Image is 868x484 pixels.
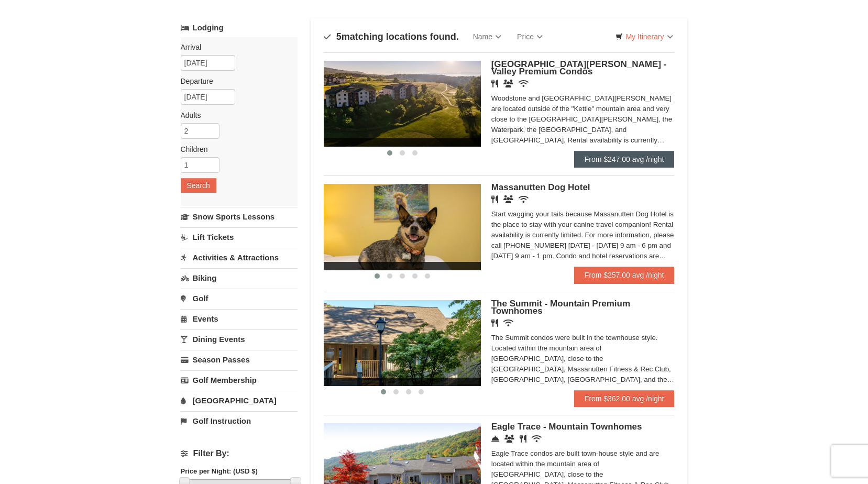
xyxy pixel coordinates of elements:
a: Golf Instruction [181,411,298,431]
div: The Summit condos were built in the townhouse style. Located within the mountain area of [GEOGRAP... [491,333,675,385]
div: Woodstone and [GEOGRAPHIC_DATA][PERSON_NAME] are located outside of the "Kettle" mountain area an... [491,93,675,146]
label: Arrival [181,42,290,52]
a: Events [181,309,298,328]
a: Golf [181,289,298,308]
a: From $247.00 avg /night [574,151,675,168]
i: Wireless Internet (free) [503,319,513,327]
a: Biking [181,268,298,288]
span: [GEOGRAPHIC_DATA][PERSON_NAME] - Valley Premium Condos [491,59,667,76]
span: Massanutten Dog Hotel [491,182,590,192]
h4: matching locations found. [324,31,459,42]
a: Name [465,26,509,47]
button: Search [181,178,216,193]
i: Concierge Desk [491,435,499,443]
a: Activities & Attractions [181,248,298,267]
i: Banquet Facilities [503,80,513,87]
label: Adults [181,110,290,120]
a: Season Passes [181,350,298,369]
a: Lodging [181,18,298,37]
h4: Filter By: [181,449,298,458]
strong: Price per Night: (USD $) [181,467,258,475]
span: Eagle Trace - Mountain Townhomes [491,422,642,432]
label: Departure [181,76,290,86]
i: Conference Facilities [504,435,514,443]
a: Golf Membership [181,370,298,390]
i: Restaurant [491,319,498,327]
a: Dining Events [181,329,298,349]
span: The Summit - Mountain Premium Townhomes [491,299,630,316]
label: Children [181,144,290,155]
div: Start wagging your tails because Massanutten Dog Hotel is the place to stay with your canine trav... [491,209,675,261]
i: Wireless Internet (free) [532,435,542,443]
span: 5 [336,31,342,42]
i: Restaurant [491,80,498,87]
i: Restaurant [520,435,526,443]
a: From $257.00 avg /night [574,267,675,283]
i: Wireless Internet (free) [519,80,529,87]
a: Lift Tickets [181,227,298,247]
a: [GEOGRAPHIC_DATA] [181,391,298,410]
a: From $362.00 avg /night [574,390,675,407]
a: Price [509,26,551,47]
a: Snow Sports Lessons [181,207,298,226]
i: Wireless Internet (free) [519,195,529,203]
a: My Itinerary [609,29,679,45]
i: Banquet Facilities [503,195,513,203]
i: Restaurant [491,195,498,203]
